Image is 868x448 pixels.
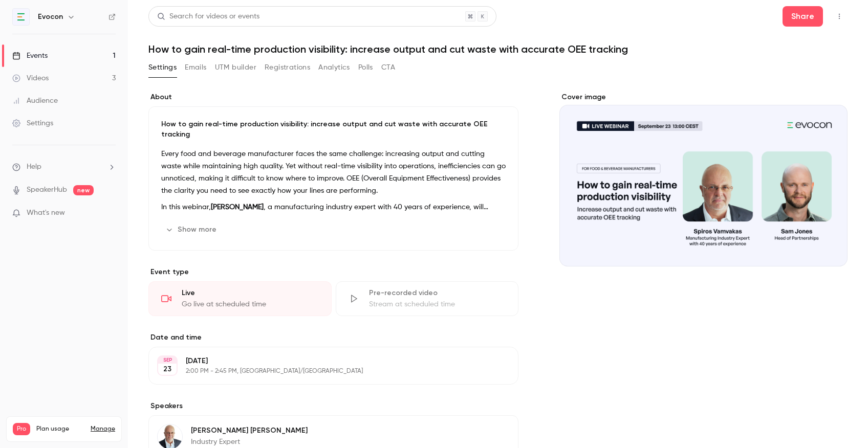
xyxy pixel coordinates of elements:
[148,59,177,76] button: Settings
[336,281,519,316] div: Pre-recorded videoStream at scheduled time
[186,367,464,375] p: 2:00 PM - 2:45 PM, [GEOGRAPHIC_DATA]/[GEOGRAPHIC_DATA]
[185,59,206,76] button: Emails
[12,73,49,83] div: Videos
[27,162,41,172] span: Help
[38,12,63,22] h6: Evocon
[215,59,256,76] button: UTM builder
[211,204,264,211] strong: [PERSON_NAME]
[182,299,319,309] div: Go live at scheduled time
[369,299,506,309] div: Stream at scheduled time
[381,59,395,76] button: CTA
[559,92,848,266] section: Cover image
[27,208,65,218] span: What's new
[161,221,223,238] button: Show more
[27,185,67,195] a: SpeakerHub
[13,423,30,435] span: Pro
[148,401,518,411] label: Speakers
[12,51,48,61] div: Events
[191,425,452,436] p: [PERSON_NAME] [PERSON_NAME]
[148,281,332,316] div: LiveGo live at scheduled time
[12,162,116,172] li: help-dropdown-opener
[358,59,373,76] button: Polls
[163,364,171,374] p: 23
[161,119,506,140] p: How to gain real-time production visibility: increase output and cut waste with accurate OEE trac...
[13,9,29,25] img: Evocon
[161,148,506,197] p: Every food and beverage manufacturer faces the same challenge: increasing output and cutting wast...
[148,43,848,55] h1: How to gain real-time production visibility: increase output and cut waste with accurate OEE trac...
[191,437,452,447] p: Industry Expert
[73,185,94,195] span: new
[161,201,506,213] p: In this webinar, , a manufacturing industry expert with 40 years of experience, will demystify OE...
[12,118,53,128] div: Settings
[158,356,177,364] div: SEP
[186,356,464,366] p: [DATE]
[369,288,506,298] div: Pre-recorded video
[148,267,518,277] p: Event type
[265,59,310,76] button: Registrations
[103,209,116,218] iframe: Noticeable Trigger
[182,288,319,298] div: Live
[783,6,823,27] button: Share
[559,92,848,102] label: Cover image
[318,59,350,76] button: Analytics
[148,332,518,343] label: Date and time
[157,11,259,22] div: Search for videos or events
[91,425,115,433] a: Manage
[12,96,58,106] div: Audience
[148,92,518,102] label: About
[36,425,84,433] span: Plan usage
